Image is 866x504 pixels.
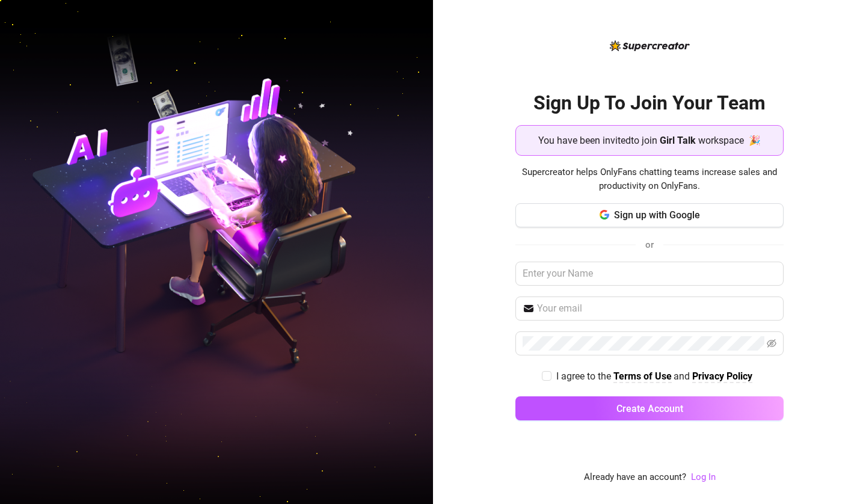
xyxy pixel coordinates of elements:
[645,239,654,250] span: or
[584,470,686,485] span: Already have an account?
[692,370,752,383] a: Privacy Policy
[613,370,672,382] strong: Terms of Use
[556,370,613,382] span: I agree to the
[767,339,776,348] span: eye-invisible
[614,209,700,221] span: Sign up with Google
[692,370,752,382] strong: Privacy Policy
[515,91,784,115] h2: Sign Up To Join Your Team
[515,203,784,227] button: Sign up with Google
[610,40,690,51] img: logo-BBDzfeDw.svg
[674,370,692,382] span: and
[691,472,716,482] a: Log In
[515,262,784,286] input: Enter your Name
[515,396,784,420] button: Create Account
[515,165,784,194] span: Supercreator helps OnlyFans chatting teams increase sales and productivity on OnlyFans.
[538,133,657,148] span: You have been invited to join
[537,301,776,316] input: Your email
[613,370,672,383] a: Terms of Use
[616,403,683,414] span: Create Account
[698,133,761,148] span: workspace 🎉
[691,470,716,485] a: Log In
[660,135,696,146] strong: Girl Talk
